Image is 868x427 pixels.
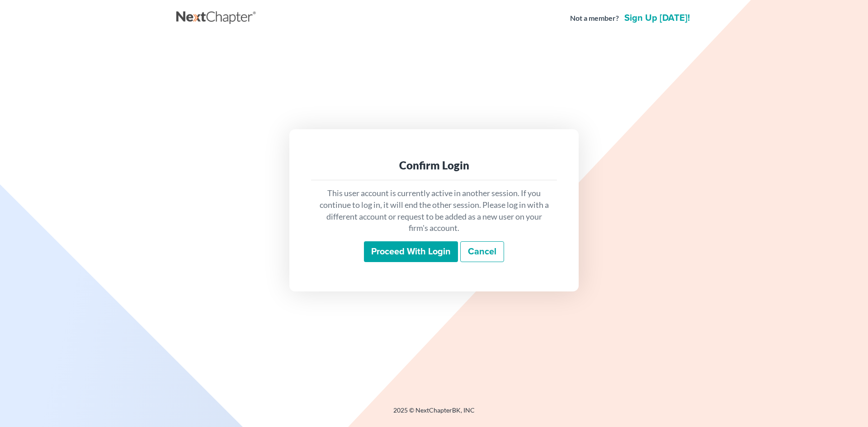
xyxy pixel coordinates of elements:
p: This user account is currently active in another session. If you continue to log in, it will end ... [318,188,550,234]
a: Cancel [460,241,504,262]
input: Proceed with login [364,241,458,262]
a: Sign up [DATE]! [623,14,692,23]
div: Confirm Login [318,158,550,173]
strong: Not a member? [570,13,619,23]
div: 2025 © NextChapterBK, INC [176,406,692,422]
